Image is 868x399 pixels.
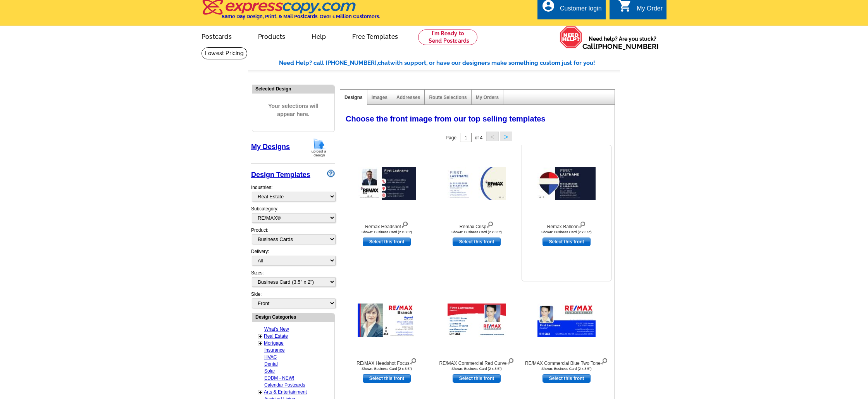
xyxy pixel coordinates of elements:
[500,132,512,141] button: >
[524,356,609,367] div: RE/MAX Commercial Blue Two Tone
[434,367,519,371] div: Shown: Business Card (2 x 3.5")
[309,138,329,158] img: upload-design
[251,143,290,151] a: My Designs
[279,59,620,68] div: Need Help? call [PHONE_NUMBER], with support, or have our designers make something custom just fo...
[601,356,608,365] img: view design details
[448,167,506,200] img: Remax Crisp
[264,333,288,339] a: Real Estate
[401,220,408,228] img: view design details
[264,368,275,374] a: Solar
[346,114,546,123] span: Choose the front image from our top selling templates
[264,326,289,332] a: What's New
[524,220,609,230] div: Remax Balloon
[252,313,334,321] div: Design Categories
[252,85,334,92] div: Selected Design
[358,304,416,337] img: RE/MAX Headshot Focus
[327,170,335,177] img: design-wizard-help-icon.png
[542,238,591,246] a: use this design
[410,356,417,365] img: view design details
[259,333,262,340] a: +
[582,42,659,50] span: Call
[475,135,482,141] span: of 4
[486,220,494,228] img: view design details
[541,4,602,14] a: account_circle Customer login
[378,59,390,66] span: chat
[189,27,244,45] a: Postcards
[222,14,380,19] h4: Same Day Design, Print, & Mail Postcards. Over 1 Million Customers.
[524,230,609,234] div: Shown: Business Card (2 x 3.5")
[537,167,596,200] img: Remax Balloon
[340,27,410,45] a: Free Templates
[713,219,868,399] iframe: LiveChat chat widget
[251,269,335,291] div: Sizes:
[251,248,335,269] div: Delivery:
[264,361,278,367] a: Dental
[582,35,663,50] span: Need help? Are you stuck?
[453,374,501,383] a: use this design
[264,382,305,388] a: Calendar Postcards
[434,220,519,230] div: Remax Crisp
[258,94,329,126] span: Your selections will appear here.
[259,340,262,347] a: +
[448,304,506,337] img: RE/MAX Commercial Red Curve
[453,238,501,246] a: use this design
[344,220,429,230] div: Remax Headshot
[579,220,586,228] img: view design details
[363,238,411,246] a: use this design
[396,95,420,100] a: Addresses
[344,95,363,100] a: Designs
[344,230,429,234] div: Shown: Business Card (2 x 3.5")
[618,4,663,14] a: shopping_cart My Order
[246,27,298,45] a: Products
[251,180,335,205] div: Industries:
[507,356,514,365] img: view design details
[429,95,467,100] a: Route Selections
[299,27,338,45] a: Help
[524,367,609,371] div: Shown: Business Card (2 x 3.5")
[259,389,262,396] a: +
[372,95,387,100] a: Images
[560,26,582,49] img: help
[251,291,335,309] div: Side:
[434,356,519,367] div: RE/MAX Commercial Red Curve
[251,171,310,179] a: Design Templates
[596,42,659,50] a: [PHONE_NUMBER]
[434,230,519,234] div: Shown: Business Card (2 x 3.5")
[476,95,499,100] a: My Orders
[344,356,429,367] div: RE/MAX Headshot Focus
[486,132,499,141] button: <
[251,227,335,248] div: Product:
[446,135,456,141] span: Page
[201,5,380,19] a: Same Day Design, Print, & Mail Postcards. Over 1 Million Customers.
[264,354,277,360] a: HVAC
[363,374,411,383] a: use this design
[264,389,307,395] a: Arts & Entertainment
[560,5,602,16] div: Customer login
[264,375,294,381] a: EDDM - NEW!
[537,304,596,337] img: RE/MAX Commercial Blue Two Tone
[264,340,284,346] a: Mortgage
[264,347,285,353] a: Insurance
[637,5,663,16] div: My Order
[344,367,429,371] div: Shown: Business Card (2 x 3.5")
[251,205,335,227] div: Subcategory:
[358,167,416,200] img: Remax Headshot
[542,374,591,383] a: use this design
